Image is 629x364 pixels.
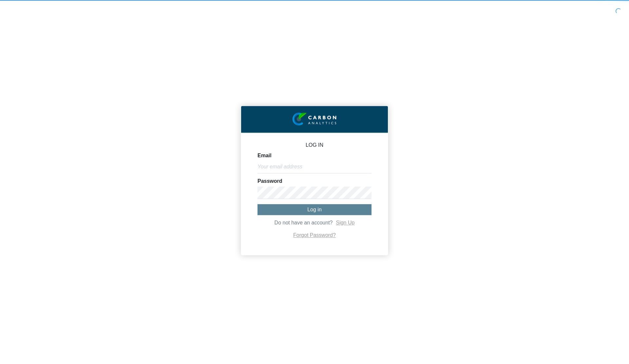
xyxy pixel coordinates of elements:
p: LOG IN [257,143,372,148]
label: Password [257,179,282,184]
img: insight-logo-2.png [293,112,336,126]
span: Do not have an account? [275,220,333,225]
a: Sign Up [336,220,354,225]
button: Log in [257,204,372,215]
a: Forgot Password? [293,232,336,238]
span: Log in [307,207,322,212]
input: Your email address [257,161,372,173]
label: Email [257,153,272,158]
